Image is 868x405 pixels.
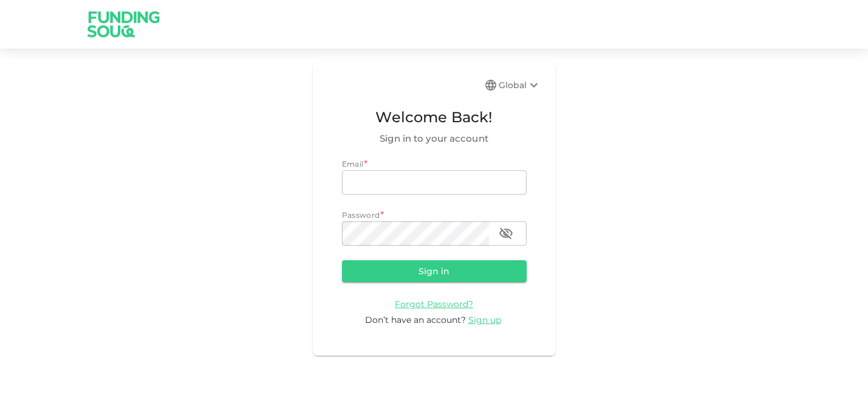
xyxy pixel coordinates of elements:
[365,314,466,325] span: Don’t have an account?
[342,260,527,282] button: Sign in
[342,159,364,168] span: Email
[342,210,380,220] span: Password
[342,221,489,246] input: password
[395,299,473,310] span: Forgot Password?
[468,314,501,325] span: Sign up
[342,131,527,146] span: Sign in to your account
[342,106,527,129] span: Welcome Back!
[499,78,541,92] div: Global
[342,170,527,195] input: email
[395,298,473,310] a: Forgot Password?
